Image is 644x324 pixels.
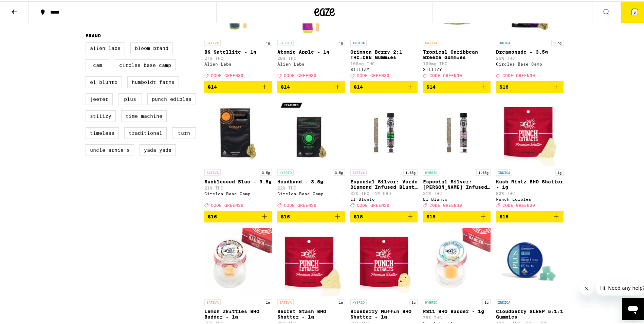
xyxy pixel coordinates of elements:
span: $14 [354,83,363,88]
label: Humboldt Farms [127,75,179,87]
div: Alien Labs [277,60,345,65]
p: Especial Silver: Verde Diamond Infused Blunt - 1.65g [350,178,418,188]
p: Secret Stash BHO Shatter - 1g [277,307,345,318]
p: SATIVA [204,298,221,304]
button: Add to bag [423,80,491,91]
p: 21% THC [204,184,272,189]
p: Sunblessed Blue - 3.5g [204,178,272,183]
label: CAM [86,58,109,70]
label: Alien Labs [86,41,125,53]
label: Circles Base Camp [115,58,176,70]
label: Traditional [124,126,167,138]
p: 1g [264,298,272,304]
label: Jeeter [86,92,113,104]
label: Punch Edibles [147,92,196,104]
p: 76% THC [204,320,272,324]
span: CODE GREEN30 [429,202,462,206]
p: 32% THC: 1% CBD [350,190,418,194]
p: 27% THC [204,55,272,59]
img: Punch Edibles - Secret Stash BHO Shatter - 1g [277,227,345,294]
div: Punch Edibles [496,196,564,200]
iframe: Button to launch messaging window [622,297,644,319]
label: PLUS [118,92,142,104]
img: El Blunto - Especial Silver: Verde Diamond Infused Blunt - 1.65g [350,97,418,165]
div: STIIIZY [350,66,418,70]
p: HYBRID [423,168,439,174]
a: Open page for Kush Mintz BHO Shatter - 1g from Punch Edibles [496,97,564,210]
span: CODE GREEN30 [284,72,316,76]
p: INDICA [496,38,512,44]
span: CODE GREEN30 [357,72,389,76]
button: Add to bag [496,210,564,221]
p: 78% THC [350,320,418,324]
span: Hi. Need any help? [4,5,49,10]
p: SATIVA [277,298,294,304]
span: $14 [426,83,436,88]
p: 100mg THC: 20mg CBD [496,320,564,324]
span: $18 [354,213,363,218]
p: INDICA [496,168,512,174]
p: Blueberry Muffin BHO Shatter - 1g [350,307,418,318]
p: INDICA [350,38,367,44]
label: El Blunto [86,75,122,87]
img: Punch Edibles - Blueberry Muffin BHO Shatter - 1g [350,227,418,294]
p: 1g [264,38,272,44]
img: PLUS - Cloudberry SLEEP 5:1:1 Gummies [496,227,564,294]
p: HYBRID [423,298,439,304]
label: Timeless [86,126,119,138]
a: Open page for Especial Silver: Rosa Diamond Infused Blunt - 1.65g from El Blunto [423,97,491,210]
p: BK Satellite - 1g [204,48,272,53]
span: $16 [208,213,217,218]
a: Open page for Headband - 3.5g from Circles Base Camp [277,97,345,210]
p: 1g [337,298,345,304]
p: Lemon Zkittles BHO Badder - 1g [204,307,272,318]
img: Circles Base Camp - Headband - 3.5g [277,97,345,165]
label: Uncle Arnie's [86,143,134,155]
a: Open page for Sunblessed Blue - 3.5g from Circles Base Camp [204,97,272,210]
label: turn [172,126,196,138]
span: 2 [634,9,636,13]
p: 1g [482,298,491,304]
p: 83% THC [496,190,564,194]
p: 100mg THC [423,60,491,65]
p: Tropical Caribbean Breeze Gummies [423,48,491,59]
iframe: Message from company [596,279,644,294]
label: Bloom Brand [130,41,173,53]
p: RS11 BHO Badder - 1g [423,307,491,313]
p: 3.5g [551,38,564,44]
img: Punch Edibles - RS11 BHO Badder - 1g [423,227,491,294]
p: SATIVA [204,38,221,44]
button: Add to bag [350,80,418,91]
span: CODE GREEN30 [357,202,389,206]
p: 26% THC [496,55,564,59]
p: SATIVA [204,168,221,174]
p: 1.65g [476,168,491,174]
label: Yada Yada [140,143,176,155]
div: Alien Labs [204,60,272,65]
p: Crimson Berry 2:1 THC:CBN Gummies [350,48,418,59]
p: Atomic Apple - 1g [277,48,345,53]
p: Headband - 3.5g [277,178,345,183]
p: 88% THC [277,320,345,324]
span: CODE GREEN30 [211,72,243,76]
div: El Blunto [350,196,418,200]
p: Especial Silver: [PERSON_NAME] Infused Blunt - 1.65g [423,178,491,188]
p: Cloudberry SLEEP 5:1:1 Gummies [496,307,564,318]
button: Add to bag [204,80,272,91]
p: SATIVA [350,168,367,174]
p: Kush Mintz BHO Shatter - 1g [496,178,564,188]
p: SATIVA [423,38,439,44]
button: Add to bag [350,210,418,221]
p: Dreamonade - 3.5g [496,48,564,53]
button: Add to bag [277,210,345,221]
div: El Blunto [423,196,491,200]
span: $16 [499,83,509,88]
p: 1g [337,38,345,44]
img: Circles Base Camp - Sunblessed Blue - 3.5g [204,97,272,165]
span: CODE GREEN30 [429,72,462,76]
span: $14 [281,83,290,88]
p: 75% THC [423,314,491,319]
span: $14 [208,83,217,88]
a: Open page for Especial Silver: Verde Diamond Infused Blunt - 1.65g from El Blunto [350,97,418,210]
span: $16 [281,213,290,218]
